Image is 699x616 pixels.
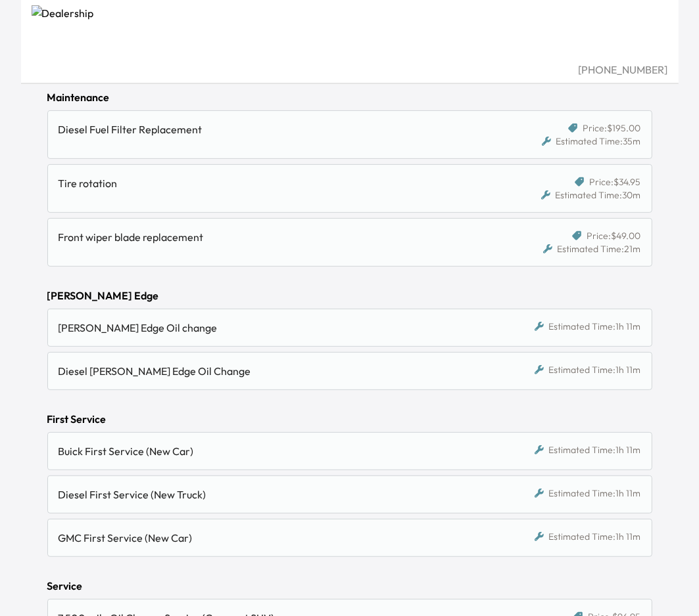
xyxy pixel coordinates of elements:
div: [PERSON_NAME] Edge Oil change [59,320,485,336]
span: Price: $49.00 [587,229,641,242]
span: Price: $195.00 [583,121,641,135]
img: Dealership [32,5,668,62]
div: Estimated Time: 1h 11m [535,530,641,543]
div: [PHONE_NUMBER] [32,62,668,77]
div: [PERSON_NAME] Edge [47,288,652,303]
div: Estimated Time: 1h 11m [535,487,641,500]
div: Diesel First Service (New Truck) [59,487,485,502]
div: Estimated Time: 30m [541,188,641,202]
div: Estimated Time: 1h 11m [535,320,641,333]
div: Buick First Service (New Car) [59,443,485,459]
div: Estimated Time: 35m [542,135,641,148]
div: First Service [47,411,652,427]
div: GMC First Service (New Car) [59,530,485,546]
span: Price: $34.95 [590,175,641,188]
div: Front wiper blade replacement [59,229,485,245]
div: Diesel Fuel Filter Replacement [59,121,485,137]
div: Tire rotation [59,175,485,191]
div: Estimated Time: 1h 11m [535,443,641,456]
div: Diesel [PERSON_NAME] Edge Oil Change [59,363,485,379]
div: Estimated Time: 1h 11m [535,363,641,376]
div: Service [47,578,652,594]
div: Estimated Time: 21m [543,242,641,255]
div: Maintenance [47,89,652,105]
